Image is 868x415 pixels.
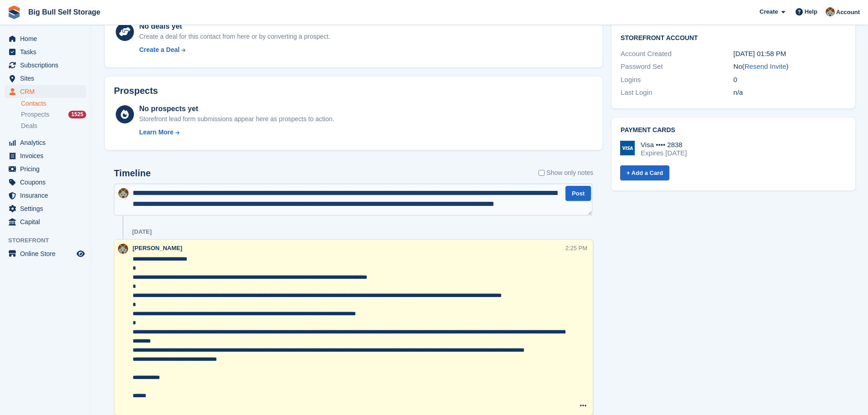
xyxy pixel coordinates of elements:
[20,176,75,189] span: Coupons
[8,236,91,245] span: Storefront
[118,188,128,198] img: Mike Llewellen Palmer
[20,46,75,58] span: Tasks
[734,61,846,72] div: No
[20,247,75,260] span: Online Store
[25,5,104,20] a: Big Bull Self Storage
[20,163,75,175] span: Pricing
[7,5,21,19] img: stora-icon-8386f47178a22dfd0bd8f6a31ec36ba5ce8667c1dd55bd0f319d3a0aa187defe.svg
[539,168,544,178] input: Show only notes
[621,127,846,134] h2: Payment cards
[5,176,86,189] a: menu
[20,136,75,149] span: Analytics
[21,110,86,119] a: Prospects 1525
[139,32,330,41] div: Create a deal for this contact from here or by converting a prospect.
[21,110,49,119] span: Prospects
[734,75,846,85] div: 0
[539,168,593,178] label: Show only notes
[621,75,733,85] div: Logins
[836,8,860,17] span: Account
[114,168,151,179] h2: Timeline
[5,85,86,98] a: menu
[5,215,86,228] a: menu
[139,21,330,32] div: No deals yet
[745,62,786,70] a: Resend Invite
[621,61,733,72] div: Password Set
[5,46,86,58] a: menu
[21,121,86,131] a: Deals
[621,49,733,59] div: Account Created
[114,86,158,96] h2: Prospects
[742,62,789,70] span: ( )
[5,247,86,260] a: menu
[5,149,86,162] a: menu
[20,215,75,228] span: Capital
[139,103,334,114] div: No prospects yet
[641,141,687,149] div: Visa •••• 2838
[621,87,733,98] div: Last Login
[21,99,86,108] a: Contacts
[139,114,334,124] div: Storefront lead form submissions appear here as prospects to action.
[20,202,75,215] span: Settings
[5,163,86,175] a: menu
[565,186,591,201] button: Post
[139,128,334,137] a: Learn More
[20,32,75,45] span: Home
[5,72,86,85] a: menu
[21,122,37,130] span: Deals
[5,136,86,149] a: menu
[826,7,835,16] img: Mike Llewellen Palmer
[139,45,180,55] div: Create a Deal
[621,33,846,42] h2: Storefront Account
[20,59,75,72] span: Subscriptions
[565,244,587,252] div: 2:25 PM
[133,245,182,251] span: [PERSON_NAME]
[620,141,635,155] img: Visa Logo
[75,248,86,259] a: Preview store
[641,149,687,157] div: Expires [DATE]
[20,149,75,162] span: Invoices
[734,87,846,98] div: n/a
[20,189,75,202] span: Insurance
[805,7,817,16] span: Help
[620,165,669,180] a: + Add a Card
[118,244,128,254] img: Mike Llewellen Palmer
[139,128,173,137] div: Learn More
[139,45,330,55] a: Create a Deal
[20,85,75,98] span: CRM
[5,189,86,202] a: menu
[68,111,86,118] div: 1525
[132,228,152,236] div: [DATE]
[5,32,86,45] a: menu
[5,59,86,72] a: menu
[5,202,86,215] a: menu
[20,72,75,85] span: Sites
[760,7,778,16] span: Create
[734,49,846,59] div: [DATE] 01:58 PM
